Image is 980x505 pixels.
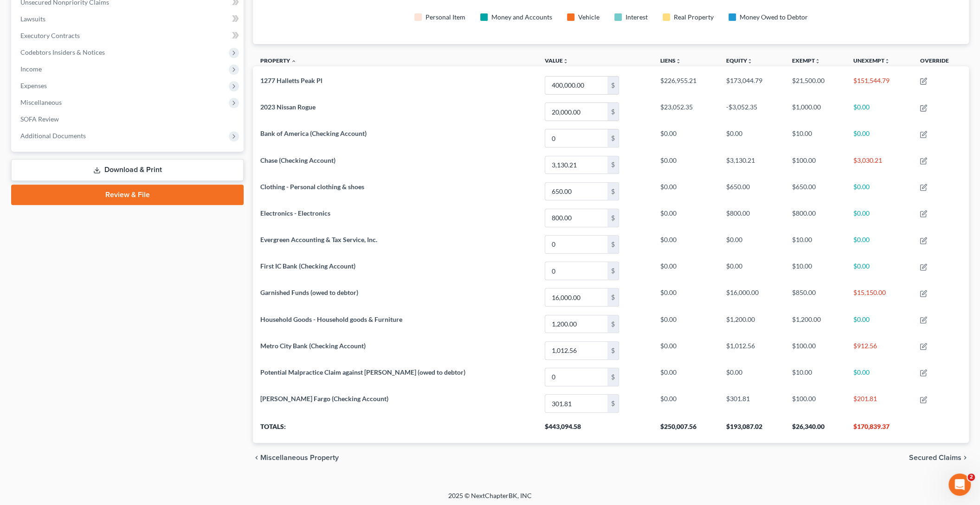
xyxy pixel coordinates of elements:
[785,205,846,231] td: $800.00
[652,178,718,205] td: $0.00
[785,152,846,178] td: $100.00
[260,342,366,350] span: Metro City Bank (Checking Account)
[545,103,607,121] input: 0.00
[719,364,785,390] td: $0.00
[291,58,297,64] i: expand_less
[792,57,820,64] a: Exemptunfold_more
[785,178,846,205] td: $650.00
[912,51,969,72] th: Override
[719,337,785,364] td: $1,012.56
[607,183,619,200] div: $
[652,205,718,231] td: $0.00
[13,11,244,27] a: Lawsuits
[607,209,619,227] div: $
[260,454,339,461] span: Miscellaneous Property
[20,65,42,73] span: Income
[260,57,297,64] a: Property expand_less
[652,125,718,152] td: $0.00
[260,209,330,217] span: Electronics - Electronics
[260,368,465,376] span: Potential Malpractice Claim against [PERSON_NAME] (owed to debtor)
[545,288,607,306] input: 0.00
[607,129,619,147] div: $
[13,111,244,128] a: SOFA Review
[607,262,619,280] div: $
[846,125,913,152] td: $0.00
[846,258,913,284] td: $0.00
[11,159,244,181] a: Download & Print
[20,48,105,56] span: Codebtors Insiders & Notices
[846,417,913,443] th: $170,839.37
[719,152,785,178] td: $3,130.21
[846,337,913,364] td: $912.56
[719,72,785,98] td: $173,044.79
[846,390,913,416] td: $201.81
[726,57,753,64] a: Equityunfold_more
[545,262,607,280] input: 0.00
[260,77,322,84] span: 1277 Halletts Peak Pl
[846,231,913,257] td: $0.00
[20,115,59,123] span: SOFA Review
[719,417,785,443] th: $193,087.02
[20,15,45,23] span: Lawsuits
[846,364,913,390] td: $0.00
[785,231,846,257] td: $10.00
[545,315,607,333] input: 0.00
[260,315,402,323] span: Household Goods - Household goods & Furniture
[909,454,969,461] button: Secured Claims chevron_right
[20,32,80,39] span: Executory Contracts
[652,337,718,364] td: $0.00
[846,72,913,98] td: $151,544.79
[652,311,718,337] td: $0.00
[846,152,913,178] td: $3,030.21
[884,58,890,64] i: unfold_more
[909,454,961,461] span: Secured Claims
[948,473,971,496] iframe: Intercom live chat
[719,311,785,337] td: $1,200.00
[11,185,244,205] a: Review & File
[545,395,607,412] input: 0.00
[652,152,718,178] td: $0.00
[607,77,619,94] div: $
[563,58,568,64] i: unfold_more
[961,454,969,461] i: chevron_right
[660,57,681,64] a: Liensunfold_more
[607,156,619,174] div: $
[578,13,600,22] div: Vehicle
[652,72,718,98] td: $226,955.21
[674,13,714,22] div: Real Property
[545,57,568,64] a: Valueunfold_more
[545,156,607,174] input: 0.00
[967,473,975,481] span: 2
[545,342,607,359] input: 0.00
[785,337,846,364] td: $100.00
[719,231,785,257] td: $0.00
[13,27,244,44] a: Executory Contracts
[846,98,913,125] td: $0.00
[607,342,619,359] div: $
[260,156,335,164] span: Chase (Checking Account)
[607,368,619,386] div: $
[545,183,607,200] input: 0.00
[719,284,785,311] td: $16,000.00
[785,390,846,416] td: $100.00
[846,284,913,311] td: $15,150.00
[785,417,846,443] th: $26,340.00
[260,183,364,191] span: Clothing - Personal clothing & shoes
[260,395,388,403] span: [PERSON_NAME] Fargo (Checking Account)
[545,77,607,94] input: 0.00
[260,236,377,243] span: Evergreen Accounting & Tax Service, Inc.
[607,315,619,333] div: $
[491,13,552,22] div: Money and Accounts
[20,82,47,89] span: Expenses
[260,262,355,270] span: First IC Bank (Checking Account)
[260,129,367,137] span: Bank of America (Checking Account)
[846,178,913,205] td: $0.00
[785,284,846,311] td: $850.00
[815,58,820,64] i: unfold_more
[652,98,718,125] td: $23,052.35
[537,417,652,443] th: $443,094.58
[652,284,718,311] td: $0.00
[652,390,718,416] td: $0.00
[652,258,718,284] td: $0.00
[747,58,753,64] i: unfold_more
